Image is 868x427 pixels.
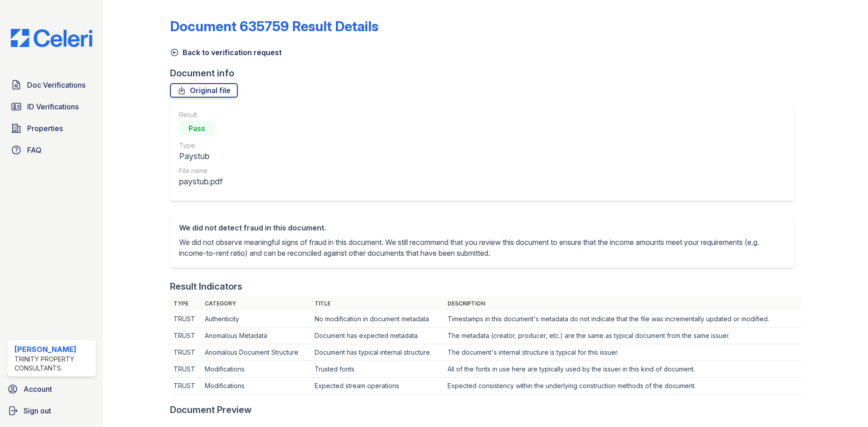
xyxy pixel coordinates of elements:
div: Type [179,141,222,150]
td: Anomalous Metadata [201,328,311,344]
th: Description [444,296,801,311]
p: We did not observe meaningful signs of fraud in this document. We still recommend that you review... [179,237,785,258]
a: Account [4,380,99,398]
th: Title [311,296,444,311]
td: Expected consistency within the underlying construction methods of the document. [444,378,801,394]
td: Anomalous Document Structure [201,344,311,361]
th: Category [201,296,311,311]
div: [PERSON_NAME] [14,344,92,355]
a: Back to verification request [170,47,282,58]
div: File name [179,166,222,175]
span: Sign out [24,405,51,416]
td: TRUST [170,311,202,328]
div: Result Indicators [170,280,242,293]
div: Document Preview [170,404,252,416]
a: ID Verifications [7,98,96,116]
td: All of the fonts in use here are typically used by the issuer in this kind of document. [444,361,801,378]
td: TRUST [170,378,202,394]
span: FAQ [27,145,42,155]
td: TRUST [170,361,202,378]
td: Expected stream operations [311,378,444,394]
div: paystub.pdf [179,175,222,188]
span: ID Verifications [27,101,79,112]
td: Modifications [201,378,311,394]
td: The document's internal structure is typical for this issuer. [444,344,801,361]
td: Document has expected metadata [311,328,444,344]
div: Document info [170,67,801,80]
a: Sign out [4,402,99,420]
th: Type [170,296,202,311]
span: Doc Verifications [27,80,85,90]
td: The metadata (creator, producer, etc.) are the same as typical document from the same issuer. [444,328,801,344]
a: Document 635759 Result Details [170,18,378,34]
a: Original file [170,83,238,98]
td: TRUST [170,344,202,361]
div: We did not detect fraud in this document. [179,222,785,233]
div: Pass [179,121,215,136]
span: Account [24,384,52,394]
td: No modification in document metadata [311,311,444,328]
img: CE_Logo_Blue-a8612792a0a2168367f1c8372b55b34899dd931a85d93a1a3d3e32e68fde9ad4.png [4,29,99,47]
a: Properties [7,119,96,137]
div: Paystub [179,150,222,163]
td: Trusted fonts [311,361,444,378]
div: Trinity Property Consultants [14,355,92,373]
span: Properties [27,123,63,134]
td: TRUST [170,328,202,344]
div: Result [179,110,222,119]
a: Doc Verifications [7,76,96,94]
td: Modifications [201,361,311,378]
td: Document has typical internal structure [311,344,444,361]
td: Authenticity [201,311,311,328]
a: FAQ [7,141,96,159]
td: Timestamps in this document's metadata do not indicate that the file was incrementally updated or... [444,311,801,328]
